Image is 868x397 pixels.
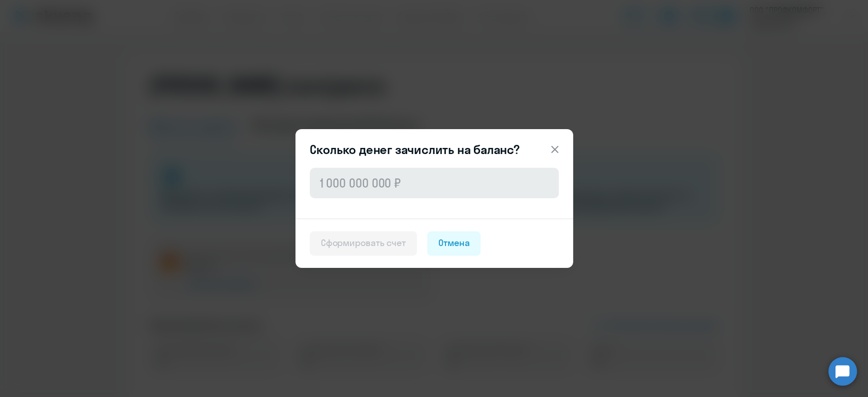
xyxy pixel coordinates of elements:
[310,231,417,256] button: Сформировать счет
[295,141,573,158] header: Сколько денег зачислить на баланс?
[427,231,481,256] button: Отмена
[438,236,470,250] div: Отмена
[310,168,559,198] input: 1 000 000 000 ₽
[321,236,406,250] div: Сформировать счет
